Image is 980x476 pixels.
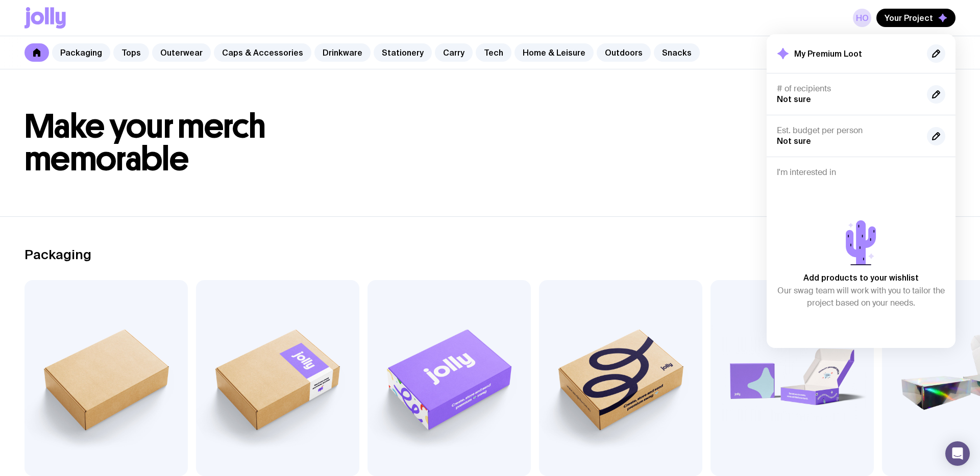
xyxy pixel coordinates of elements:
[794,48,862,59] h2: My Premium Loot
[777,126,919,136] h4: Est. budget per person
[214,43,311,62] a: Caps & Accessories
[876,9,955,27] button: Your Project
[24,106,266,179] span: Make your merch memorable
[777,136,811,145] span: Not sure
[654,43,700,62] a: Snacks
[945,441,970,466] div: Open Intercom Messenger
[314,43,371,62] a: Drinkware
[374,43,432,62] a: Stationery
[777,167,945,178] h4: I'm interested in
[853,9,871,27] a: HO
[777,94,811,104] span: Not sure
[113,43,149,62] a: Tops
[435,43,473,62] a: Carry
[597,43,651,62] a: Outdoors
[514,43,594,62] a: Home & Leisure
[476,43,511,62] a: Tech
[24,247,91,262] h2: Packaging
[777,84,919,94] h4: # of recipients
[152,43,211,62] a: Outerwear
[52,43,110,62] a: Packaging
[885,13,933,23] span: Your Project
[777,285,945,309] p: Our swag team will work with you to tailor the project based on your needs.
[803,271,919,284] p: Add products to your wishlist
